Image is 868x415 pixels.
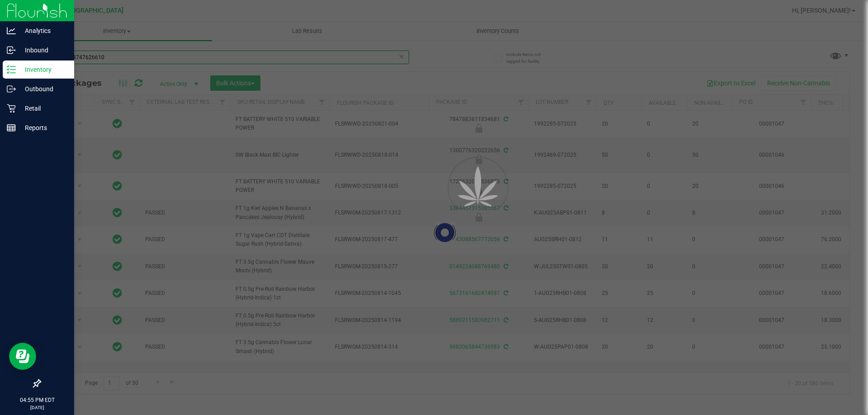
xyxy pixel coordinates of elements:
[16,122,70,133] p: Reports
[16,64,70,75] p: Inventory
[4,404,70,411] p: [DATE]
[7,26,16,35] inline-svg: Analytics
[4,396,70,404] p: 04:55 PM EDT
[16,25,70,36] p: Analytics
[16,45,70,56] p: Inbound
[16,103,70,114] p: Retail
[16,84,70,94] p: Outbound
[7,65,16,74] inline-svg: Inventory
[7,104,16,113] inline-svg: Retail
[7,46,16,55] inline-svg: Inbound
[9,343,36,370] iframe: Resource center
[7,84,16,93] inline-svg: Outbound
[7,123,16,132] inline-svg: Reports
